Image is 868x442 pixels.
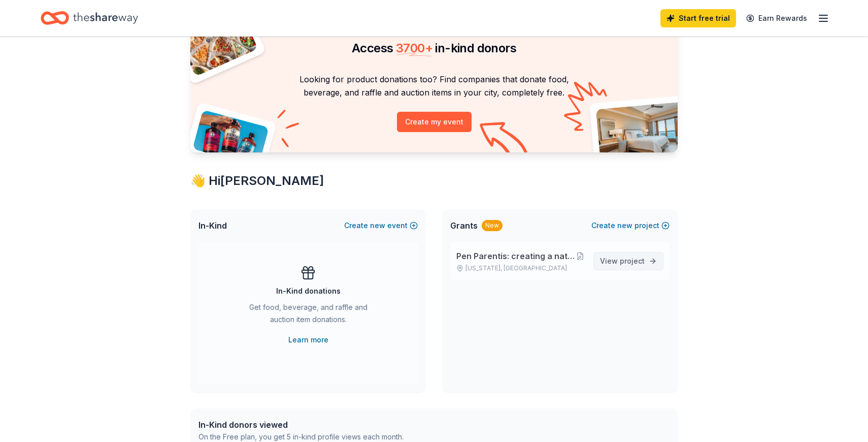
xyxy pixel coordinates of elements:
[190,173,678,189] div: 👋 Hi [PERSON_NAME]
[456,264,585,272] p: [US_STATE], [GEOGRAPHIC_DATA]
[740,9,813,27] a: Earn Rewards
[276,285,341,297] div: In-Kind donations
[617,219,632,232] span: new
[600,255,645,267] span: View
[179,12,258,77] img: Pizza
[480,122,530,160] img: Curvy arrow
[344,219,418,232] button: Createnewevent
[482,220,503,231] div: New
[198,419,404,431] div: In-Kind donors viewed
[620,257,645,265] span: project
[660,9,736,27] a: Start free trial
[352,41,516,55] span: Access in-kind donors
[203,73,665,100] p: Looking for product donations too? Find companies that donate food, beverage, and raffle and auct...
[450,219,478,232] span: Grants
[288,334,328,346] a: Learn more
[456,250,575,262] span: Pen Parentis: creating a national network of writer-parents
[593,252,663,270] a: View project
[239,301,377,330] div: Get food, beverage, and raffle and auction item donations.
[198,219,227,232] span: In-Kind
[396,41,432,55] span: 3700 +
[591,219,670,232] button: Createnewproject
[41,6,138,30] a: Home
[397,112,472,132] button: Create my event
[370,219,385,232] span: new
